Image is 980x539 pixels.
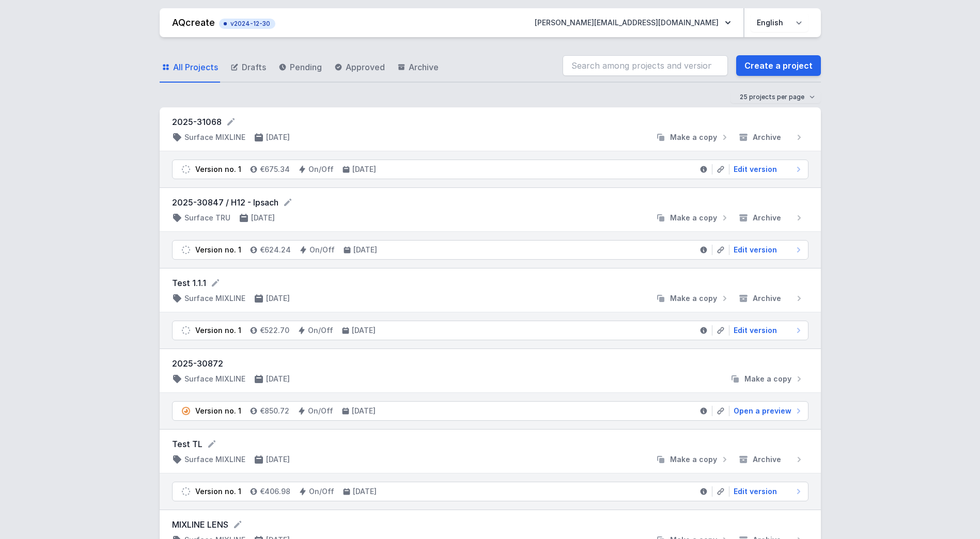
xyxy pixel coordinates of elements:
[734,454,808,465] button: Archive
[172,277,808,289] form: Test 1.1.1
[308,406,333,416] h4: On/Off
[729,406,804,416] a: Open a preview
[353,245,377,255] h4: [DATE]
[346,61,385,73] span: Approved
[734,406,791,416] span: Open a preview
[744,374,791,384] span: Make a copy
[290,61,322,73] span: Pending
[734,293,808,304] button: Archive
[184,132,245,142] h4: Surface MIXLINE
[353,486,377,497] h4: [DATE]
[734,132,808,142] button: Archive
[181,245,191,255] img: draft.svg
[242,61,266,73] span: Drafts
[172,357,808,370] h3: 2025-30872
[219,17,275,29] button: v2024-12-30
[210,278,221,288] button: Rename project
[195,245,241,255] div: Version no. 1
[563,55,728,76] input: Search among projects and versions...
[670,132,717,142] span: Make a copy
[195,164,241,175] div: Version no. 1
[395,53,441,83] a: Archive
[260,164,290,175] h4: €675.34
[276,53,324,83] a: Pending
[173,61,218,73] span: All Projects
[726,374,808,384] button: Make a copy
[184,454,245,465] h4: Surface MIXLINE
[266,454,290,465] h4: [DATE]
[266,293,290,304] h4: [DATE]
[184,374,245,384] h4: Surface MIXLINE
[309,245,335,255] h4: On/Off
[753,213,781,223] span: Archive
[181,325,191,336] img: draft.svg
[729,164,804,175] a: Edit version
[651,454,734,465] button: Make a copy
[172,438,808,450] form: Test TL
[251,213,275,223] h4: [DATE]
[729,486,804,497] a: Edit version
[266,374,290,384] h4: [DATE]
[753,293,781,304] span: Archive
[207,439,217,449] button: Rename project
[283,197,293,208] button: Rename project
[409,61,439,73] span: Archive
[226,117,236,127] button: Rename project
[352,164,376,175] h4: [DATE]
[260,325,289,336] h4: €522.70
[184,213,230,223] h4: Surface TRU
[670,293,717,304] span: Make a copy
[308,164,334,175] h4: On/Off
[172,17,215,28] a: AQcreate
[352,325,376,336] h4: [DATE]
[734,245,777,255] span: Edit version
[651,293,734,304] button: Make a copy
[729,245,804,255] a: Edit version
[260,245,291,255] h4: €624.24
[753,132,781,142] span: Archive
[332,53,387,83] a: Approved
[172,116,808,128] form: 2025-31068
[195,406,241,416] div: Version no. 1
[651,213,734,223] button: Make a copy
[172,196,808,209] form: 2025-30847 / H12 - Ipsach
[736,55,821,76] a: Create a project
[195,325,241,336] div: Version no. 1
[352,406,376,416] h4: [DATE]
[184,293,245,304] h4: Surface MIXLINE
[751,13,808,32] select: Choose language
[160,53,220,83] a: All Projects
[181,164,191,175] img: draft.svg
[729,325,804,336] a: Edit version
[260,486,290,497] h4: €406.98
[266,132,290,142] h4: [DATE]
[651,132,734,142] button: Make a copy
[181,486,191,497] img: draft.svg
[308,325,333,336] h4: On/Off
[260,406,289,416] h4: €850.72
[670,213,717,223] span: Make a copy
[670,454,717,465] span: Make a copy
[181,406,191,416] img: pending.svg
[224,20,270,28] span: v2024-12-30
[172,518,808,531] form: MIXLINE LENS
[195,486,241,497] div: Version no. 1
[309,486,334,497] h4: On/Off
[734,213,808,223] button: Archive
[734,164,777,175] span: Edit version
[734,486,777,497] span: Edit version
[526,13,739,32] button: [PERSON_NAME][EMAIL_ADDRESS][DOMAIN_NAME]
[232,519,243,530] button: Rename project
[753,454,781,465] span: Archive
[228,53,268,83] a: Drafts
[734,325,777,336] span: Edit version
